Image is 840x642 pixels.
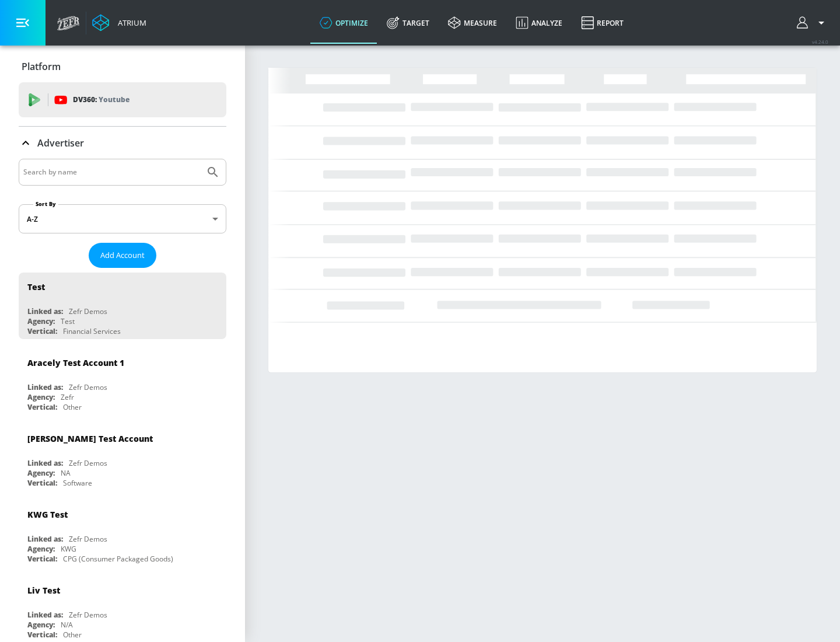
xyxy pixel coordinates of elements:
[27,554,57,564] div: Vertical:
[61,468,71,478] div: NA
[19,127,226,159] div: Advertiser
[61,316,75,326] div: Test
[19,348,226,415] div: Aracely Test Account 1Linked as:Zefr DemosAgency:ZefrVertical:Other
[23,165,200,180] input: Search by name
[22,60,61,73] p: Platform
[69,610,107,620] div: Zefr Demos
[19,50,226,83] div: Platform
[33,200,58,208] label: Sort By
[506,2,572,44] a: Analyze
[310,2,377,44] a: optimize
[27,281,45,292] div: Test
[19,273,226,339] div: TestLinked as:Zefr DemosAgency:TestVertical:Financial Services
[27,509,68,520] div: KWG Test
[73,93,129,106] p: DV360:
[63,478,92,488] div: Software
[27,544,55,554] div: Agency:
[19,204,226,233] div: A-Z
[63,554,173,564] div: CPG (Consumer Packaged Goods)
[27,610,63,620] div: Linked as:
[572,2,633,44] a: Report
[19,424,226,491] div: [PERSON_NAME] Test AccountLinked as:Zefr DemosAgency:NAVertical:Software
[37,137,84,149] p: Advertiser
[99,93,129,106] p: Youtube
[27,316,55,326] div: Agency:
[19,500,226,567] div: KWG TestLinked as:Zefr DemosAgency:KWGVertical:CPG (Consumer Packaged Goods)
[27,534,63,544] div: Linked as:
[27,620,55,630] div: Agency:
[63,326,121,336] div: Financial Services
[27,382,63,392] div: Linked as:
[27,402,57,412] div: Vertical:
[27,326,57,336] div: Vertical:
[27,306,63,316] div: Linked as:
[69,382,107,392] div: Zefr Demos
[27,458,63,468] div: Linked as:
[377,2,439,44] a: Target
[63,402,82,412] div: Other
[61,620,73,630] div: N/A
[27,478,57,488] div: Vertical:
[69,534,107,544] div: Zefr Demos
[27,468,55,478] div: Agency:
[113,18,146,28] div: Atrium
[27,630,57,640] div: Vertical:
[89,243,156,268] button: Add Account
[92,14,146,32] a: Atrium
[27,585,60,596] div: Liv Test
[63,630,82,640] div: Other
[27,392,55,402] div: Agency:
[100,249,145,262] span: Add Account
[27,433,153,444] div: [PERSON_NAME] Test Account
[439,2,506,44] a: measure
[19,82,226,117] div: DV360: Youtube
[61,392,74,402] div: Zefr
[61,544,76,554] div: KWG
[69,306,107,316] div: Zefr Demos
[812,39,828,45] span: v 4.24.0
[69,458,107,468] div: Zefr Demos
[27,357,124,368] div: Aracely Test Account 1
